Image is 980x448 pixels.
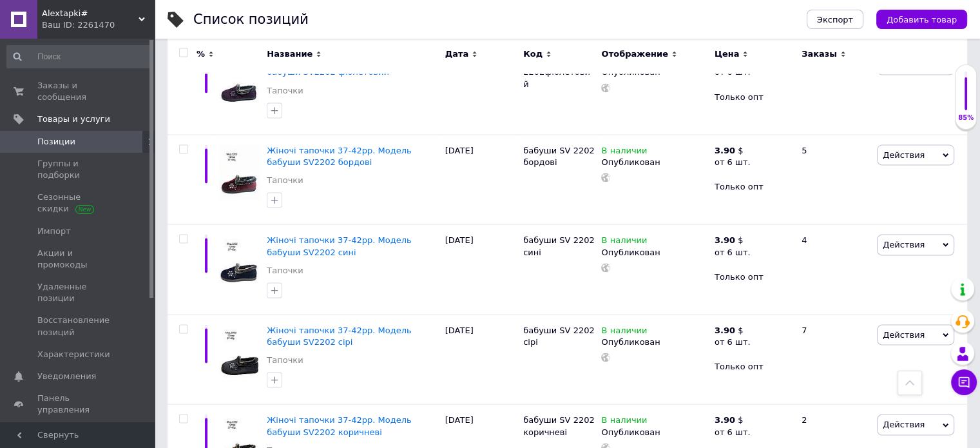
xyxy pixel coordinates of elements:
span: Действия [883,150,925,160]
div: 85% [956,113,976,122]
span: Панель управления [37,393,119,416]
a: Жіночі тапочки 37-42рр. Модель бабуши SV2202 сині [267,235,411,257]
input: Поиск [6,45,152,68]
span: Название [267,48,312,60]
span: В наличии [601,146,647,159]
div: [DATE] [442,45,520,135]
span: Действия [883,240,925,249]
span: Цена [715,48,740,60]
div: 7 [794,315,874,405]
div: [DATE] [442,135,520,225]
div: $ [715,414,751,426]
div: Только опт [715,361,791,373]
img: Жіночі тапочки 37-42рр. Модель бабуши SV2202 сині [219,235,260,290]
a: Тапочки [267,85,303,97]
div: Опубликован [601,157,707,168]
img: Жіночі тапочки 37-42рр. Модель бабуши SV2202 бордові [219,145,260,200]
span: Характеристики [37,349,110,360]
a: Жіночі тапочки 37-42рр. Модель бабуши SV2202 коричневі [267,415,411,436]
a: Жіночі тапочки 37-42рр. Модель бабуши SV2202 бордові [267,146,411,167]
img: Жіночі тапочки 37-42рр. Модель бабуши SV2202 сірі [219,325,260,380]
div: 4 [794,225,874,315]
span: Сезонные скидки [37,191,119,215]
div: от 6 шт. [715,247,751,258]
div: [DATE] [442,315,520,405]
span: Действия [883,420,925,429]
div: от 6 шт. [715,336,751,348]
div: Опубликован [601,427,707,438]
div: Только опт [715,181,791,193]
span: Акции и промокоды [37,248,119,271]
span: Дата [445,48,469,60]
span: бабуши SV 2202 бордові [523,146,595,167]
span: В наличии [601,415,647,429]
b: 3.90 [715,415,735,425]
span: Заказы [802,48,837,60]
div: Опубликован [601,336,707,348]
span: Группы и подборки [37,158,119,181]
img: Жіночі тапочки 37-42рр. Модель бабуши SV2202 фіолетовий [219,55,260,110]
div: $ [715,235,751,246]
div: Ваш ID: 2261470 [42,19,155,31]
div: 5 [794,135,874,225]
span: % [197,48,205,60]
b: 3.90 [715,326,735,335]
span: Уведомления [37,371,96,382]
a: Жіночі тапочки 37-42рр. Модель бабуши SV2202 сірі [267,326,411,347]
span: бабуши SV 2202фіолетовий [523,55,590,88]
span: Добавить товар [887,15,957,24]
div: Только опт [715,92,791,103]
a: Тапочки [267,175,303,186]
div: от 6 шт. [715,157,751,168]
span: Заказы и сообщения [37,80,119,103]
span: Отображение [601,48,668,60]
span: Экспорт [817,15,853,24]
div: $ [715,145,751,157]
span: бабуши SV 2202 сірі [523,326,595,347]
span: бабуши SV 2202 сині [523,235,595,257]
a: Тапочки [267,265,303,277]
div: Опубликован [601,247,707,258]
span: бабуши SV 2202 коричневі [523,415,595,436]
span: Удаленные позиции [37,281,119,304]
div: $ [715,325,751,336]
span: Alextapki# [42,8,139,19]
span: Импорт [37,226,71,237]
div: Только опт [715,271,791,283]
span: Восстановление позиций [37,315,119,338]
button: Чат с покупателем [951,369,977,395]
span: Код [523,48,543,60]
span: Действия [883,330,925,340]
b: 3.90 [715,235,735,245]
div: Список позиций [193,13,309,26]
span: В наличии [601,326,647,339]
div: [DATE] [442,225,520,315]
button: Добавить товар [876,10,967,29]
span: Товары и услуги [37,113,110,125]
a: Тапочки [267,355,303,366]
div: от 6 шт. [715,427,751,438]
div: 3 [794,45,874,135]
b: 3.90 [715,146,735,155]
button: Экспорт [807,10,863,29]
span: В наличии [601,235,647,249]
span: Позиции [37,136,75,148]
